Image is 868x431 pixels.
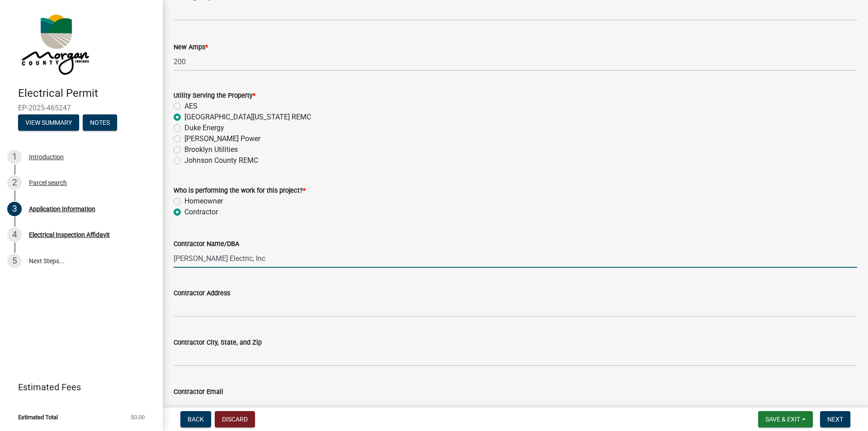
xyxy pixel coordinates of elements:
span: Back [188,416,204,423]
wm-modal-confirm: Notes [83,119,117,127]
label: AES [184,101,198,112]
div: Application Information [29,206,95,212]
div: 1 [7,150,22,164]
div: Electrical Inspection Affidavit [29,232,110,238]
button: Discard [215,411,255,427]
div: Introduction [29,154,64,160]
wm-modal-confirm: Summary [18,119,79,127]
span: $0.00 [131,414,145,420]
button: Next [820,411,850,427]
span: Save & Exit [765,416,800,423]
button: Save & Exit [758,411,813,427]
button: View Summary [18,114,79,131]
label: Johnson County REMC [184,155,258,166]
button: Back [180,411,211,427]
label: Contractor Name/DBA [174,241,239,247]
span: Next [827,416,843,423]
button: Notes [83,114,117,131]
div: 4 [7,227,22,242]
label: Contractor Address [174,290,230,297]
span: Estimated Total [18,414,58,420]
label: New Amps [174,44,208,51]
label: Utility Serving the Property [174,93,255,99]
span: EP-2025-465247 [18,104,145,112]
label: Contractor Email [174,389,223,395]
div: 3 [7,202,22,216]
label: Homeowner [184,196,223,207]
label: Brooklyn Utilities [184,144,238,155]
h4: Electrical Permit [18,87,156,100]
a: Estimated Fees [7,378,148,396]
label: [PERSON_NAME] Power [184,133,260,144]
img: Morgan County, Indiana [18,9,91,77]
div: 2 [7,175,22,190]
div: Parcel search [29,180,67,186]
label: Duke Energy [184,123,224,133]
label: [GEOGRAPHIC_DATA][US_STATE] REMC [184,112,311,123]
div: 5 [7,254,22,268]
label: Contractor City, State, and Zip [174,340,262,346]
label: Who is performing the work for this project? [174,188,306,194]
label: Contractor [184,207,218,218]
